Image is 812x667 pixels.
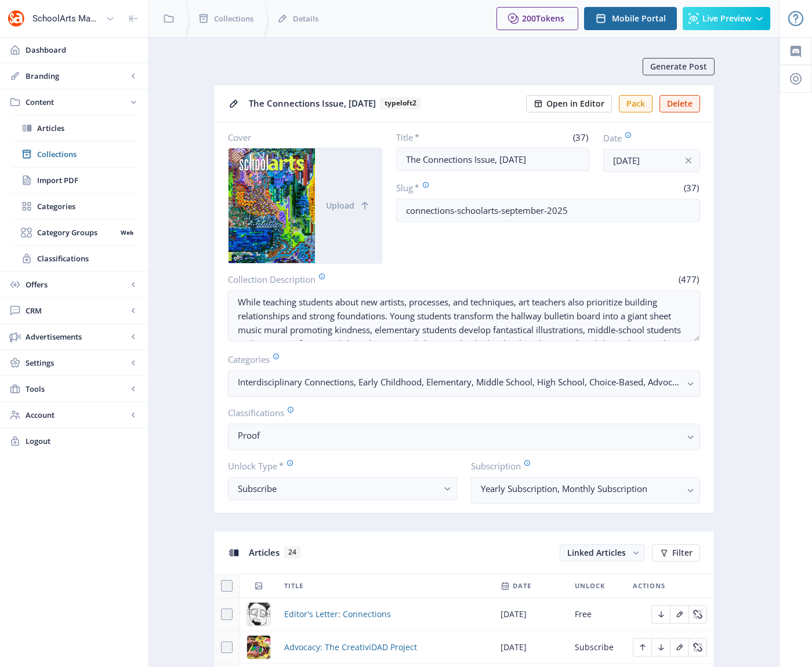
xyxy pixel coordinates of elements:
span: Collections [214,13,253,24]
label: Title [396,132,488,143]
a: Collections [12,141,137,167]
span: Title [284,579,303,593]
span: Account [26,409,128,421]
img: 796ca792-a29c-4a2e-8a5c-5b6e099e55f4.png [247,603,270,626]
span: Linked Articles [567,547,626,558]
button: Pack [619,95,652,112]
span: Generate Post [650,62,707,71]
span: Filter [672,548,693,557]
label: Unlock Type [228,460,448,472]
span: Date [513,579,531,593]
span: Articles [249,546,280,558]
button: Interdisciplinary Connections, Early Childhood, Elementary, Middle School, High School, Choice-Ba... [228,370,700,397]
nb-badge: Web [117,227,137,238]
span: Upload [326,201,354,210]
span: Offers [26,279,128,290]
span: Open in Editor [546,99,604,108]
button: Subscribe [228,477,457,500]
b: typeloft2 [380,97,420,109]
button: Upload [315,148,382,263]
span: 24 [284,546,300,558]
label: Cover [228,132,373,143]
span: Tokens [536,13,564,24]
button: Linked Articles [560,544,645,562]
a: Editor's Letter: Connections [284,607,391,621]
button: Mobile Portal [584,7,677,30]
div: SchoolArts Magazine [32,6,101,31]
button: Filter [652,544,700,562]
button: info [677,149,700,172]
div: Subscribe [238,482,438,495]
label: Date [603,132,691,144]
span: Mobile Portal [612,14,666,23]
a: Category GroupsWeb [12,220,137,245]
a: Edit page [670,608,688,619]
button: Proof [228,424,700,450]
input: Type Collection Title ... [396,148,590,171]
input: Publishing Date [603,149,700,172]
img: properties.app_icon.png [7,9,26,28]
button: Live Preview [683,7,770,30]
span: (37) [682,182,700,194]
label: Collection Description [228,273,459,286]
span: Logout [26,435,139,447]
span: Branding [26,70,128,82]
button: Delete [659,95,700,112]
span: Articles [37,122,137,134]
span: Settings [26,357,128,369]
span: (477) [677,274,700,285]
a: Edit page [688,608,707,619]
label: Slug [396,181,543,194]
span: Category Groups [37,227,117,238]
label: Subscription [471,460,691,472]
button: 200Tokens [496,7,578,30]
a: Classifications [12,246,137,271]
label: Classifications [228,406,691,419]
button: Yearly Subscription, Monthly Subscription [471,477,700,504]
button: Generate Post [643,58,715,75]
span: Live Preview [702,14,751,23]
span: Advertisements [26,331,128,342]
a: Articles [12,115,137,141]
span: Import PDF [37,174,137,186]
nb-select-label: Proof [238,428,681,442]
span: Actions [633,579,665,593]
a: Edit page [651,608,670,619]
span: Details [293,13,318,24]
span: Collections [37,148,137,160]
span: Tools [26,383,128,395]
td: Free [568,598,626,631]
span: Content [26,96,128,108]
a: Categories [12,194,137,219]
span: Dashboard [26,44,139,56]
input: this-is-how-a-slug-looks-like [396,199,701,222]
span: CRM [26,305,128,316]
span: Unlock [575,579,605,593]
nb-icon: info [683,155,694,166]
span: Categories [37,201,137,212]
a: Import PDF [12,167,137,193]
span: Classifications [37,253,137,264]
button: Open in Editor [526,95,612,112]
td: [DATE] [494,598,568,631]
span: (37) [571,132,589,143]
div: The Connections Issue, [DATE] [249,94,519,112]
label: Categories [228,353,691,366]
nb-select-label: Interdisciplinary Connections, Early Childhood, Elementary, Middle School, High School, Choice-Ba... [238,375,681,389]
nb-select-label: Yearly Subscription, Monthly Subscription [481,482,681,495]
